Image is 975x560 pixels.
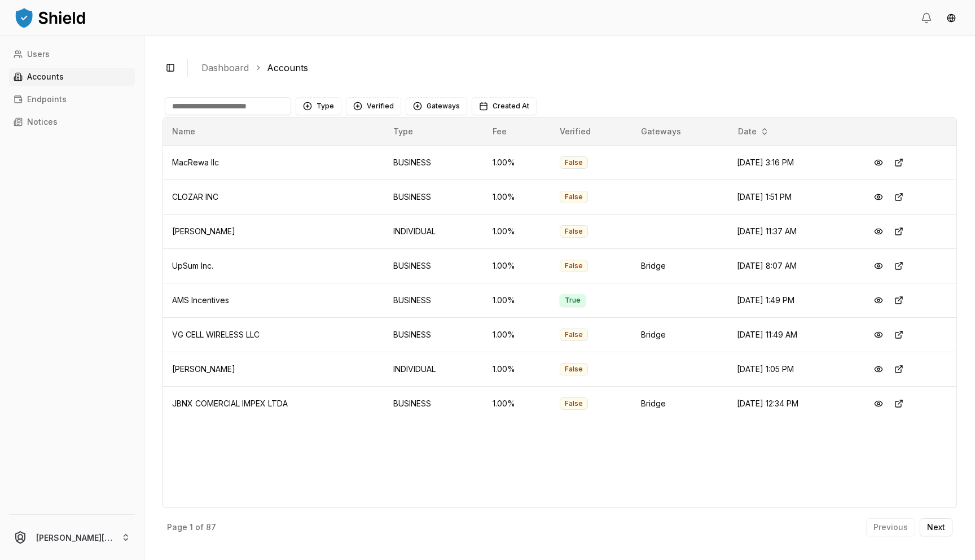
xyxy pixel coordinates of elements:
button: Verified [346,97,401,115]
span: [DATE] 11:37 AM [737,226,797,236]
span: 1.00 % [493,158,515,167]
span: [DATE] 1:05 PM [737,364,794,374]
span: CLOZAR INC [172,192,218,202]
a: Users [9,45,135,63]
button: [PERSON_NAME][EMAIL_ADDRESS][DOMAIN_NAME] [5,519,139,555]
p: Users [27,50,50,58]
td: BUSINESS [384,386,484,421]
th: Gateways [632,118,728,145]
th: Fee [484,118,551,145]
span: 1.00 % [493,192,515,202]
button: Gateways [406,97,467,115]
td: BUSINESS [384,317,484,352]
span: Bridge [641,330,666,339]
span: [DATE] 1:51 PM [737,192,792,202]
td: BUSINESS [384,180,484,214]
td: INDIVIDUAL [384,352,484,386]
span: [DATE] 3:16 PM [737,158,794,167]
p: Page [167,523,187,531]
span: VG CELL WIRELESS LLC [172,330,260,339]
button: Next [920,518,952,536]
p: 87 [206,523,216,531]
a: Endpoints [9,90,135,108]
a: Accounts [267,61,308,75]
button: Type [296,97,341,115]
span: JBNX COMERCIAL IMPEX LTDA [172,399,288,408]
span: MacRewa llc [172,158,219,167]
a: Accounts [9,68,135,86]
span: [DATE] 11:49 AM [737,330,797,339]
th: Type [384,118,484,145]
span: AMS Incentives [172,295,229,305]
p: Endpoints [27,95,67,103]
button: Date [734,123,774,141]
p: Next [927,523,945,531]
td: BUSINESS [384,283,484,317]
span: UpSum Inc. [172,261,213,270]
span: 1.00 % [493,330,515,339]
span: [DATE] 8:07 AM [737,261,797,270]
p: [PERSON_NAME][EMAIL_ADDRESS][DOMAIN_NAME] [36,532,112,544]
td: INDIVIDUAL [384,214,484,248]
p: 1 [190,523,193,531]
p: of [195,523,204,531]
span: 1.00 % [493,226,515,236]
p: Notices [27,118,58,126]
a: Notices [9,113,135,131]
span: [PERSON_NAME] [172,364,235,374]
span: [DATE] 12:34 PM [737,399,798,408]
span: 1.00 % [493,261,515,270]
p: Accounts [27,73,64,81]
nav: breadcrumb [201,61,948,75]
span: 1.00 % [493,364,515,374]
button: Created At [472,97,537,115]
th: Name [163,118,384,145]
span: 1.00 % [493,295,515,305]
a: Dashboard [201,61,249,75]
span: [DATE] 1:49 PM [737,295,794,305]
span: Created At [493,102,529,111]
img: ShieldPay Logo [14,6,87,29]
span: 1.00 % [493,399,515,408]
span: Bridge [641,399,666,408]
span: [PERSON_NAME] [172,226,235,236]
td: BUSINESS [384,248,484,283]
td: BUSINESS [384,145,484,180]
span: Bridge [641,261,666,270]
th: Verified [551,118,632,145]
